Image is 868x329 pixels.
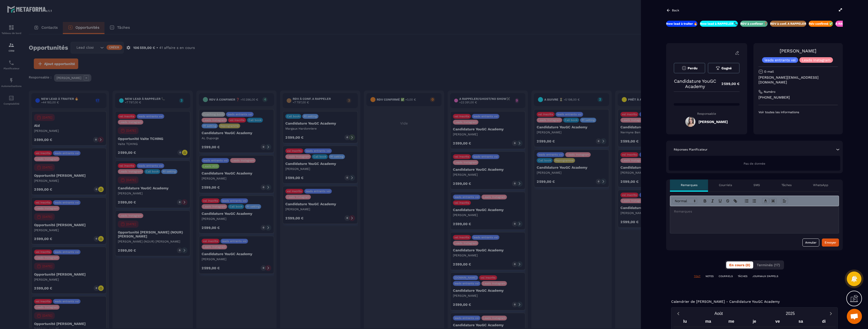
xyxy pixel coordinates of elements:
[752,275,778,278] p: JOURNAUX D'APPELS
[847,309,862,324] a: Ouvrir le chat
[708,63,739,73] button: Gagné
[720,318,743,327] div: me
[721,66,732,70] span: Gagné
[766,318,789,327] div: ve
[716,79,740,89] p: 2 599,00 €
[697,318,720,327] div: ma
[681,183,697,187] p: Remarques
[802,238,819,247] button: Annuler
[764,70,774,74] p: E-mail
[812,318,835,327] div: di
[753,183,760,187] p: SMS
[764,90,775,94] p: Numéro
[825,240,836,245] div: Envoyer
[674,78,716,89] p: Candidature YouGC Academy
[729,263,750,267] span: En cours (0)
[789,318,812,327] div: sa
[698,120,728,124] h5: [PERSON_NAME]
[744,162,765,165] span: Pas de donnée
[826,310,835,317] button: Next month
[802,58,830,62] p: Leads Instagram
[738,275,747,278] p: TÂCHES
[822,238,839,247] button: Envoyer
[743,318,766,327] div: je
[674,63,705,73] button: Perdu
[765,58,796,62] p: leads entrants vsl
[813,183,828,187] p: WhatsApp
[757,263,780,267] span: Terminés (17)
[719,275,733,278] p: COURRIELS
[726,261,753,268] button: En cours (0)
[754,261,783,268] button: Terminés (17)
[674,112,740,115] p: Responsable
[758,95,838,100] p: [PHONE_NUMBER]
[719,183,732,187] p: Courriels
[688,66,697,70] span: Perdu
[671,300,780,304] p: Calendrier de [PERSON_NAME] - Candidature YouGC Academy
[754,309,826,318] button: Open years overlay
[758,75,838,85] p: [PERSON_NAME][EMAIL_ADDRESS][DOMAIN_NAME]
[673,318,697,327] div: lu
[674,147,708,152] p: Réponses Planificateur
[758,110,838,114] p: Voir toutes les informations
[683,309,754,318] button: Open months overlay
[673,310,683,317] button: Previous month
[780,48,816,53] a: [PERSON_NAME]
[781,183,792,187] p: Tâches
[706,275,714,278] p: NOTES
[694,275,700,278] p: TOUT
